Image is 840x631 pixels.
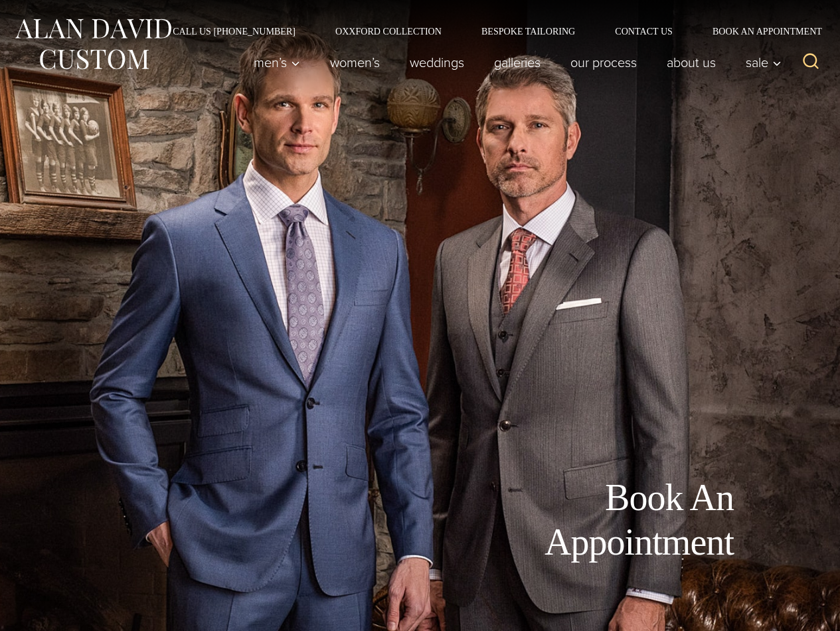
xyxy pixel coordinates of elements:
[462,27,595,36] a: Bespoke Tailoring
[239,49,789,76] nav: Primary Navigation
[13,15,173,74] img: Alan David Custom
[556,49,652,76] a: Our Process
[795,46,827,78] button: View Search Form
[315,49,395,76] a: Women’s
[746,56,782,69] span: Sale
[595,27,693,36] a: Contact Us
[254,56,300,69] span: Men’s
[153,27,315,36] a: Call Us [PHONE_NUMBER]
[435,476,734,565] h1: Book An Appointment
[479,49,556,76] a: Galleries
[395,49,479,76] a: weddings
[153,27,827,36] nav: Secondary Navigation
[693,27,827,36] a: Book an Appointment
[652,49,731,76] a: About Us
[315,27,462,36] a: Oxxford Collection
